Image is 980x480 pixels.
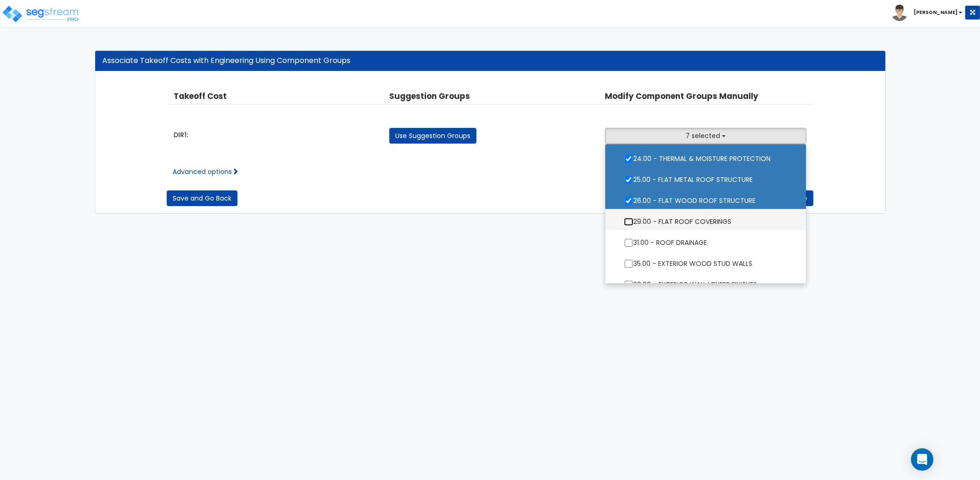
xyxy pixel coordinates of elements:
label: 24.00 - THERMAL & MOISTURE PROTECTION [615,147,797,168]
label: DIR1: [174,130,188,139]
button: 7 selected [605,128,806,144]
label: 29.00 - FLAT ROOF COVERINGS [615,210,797,231]
input: 31.00 - ROOF DRAINAGE [624,239,633,247]
input: 29.00 - FLAT ROOF COVERINGS [624,218,633,226]
label: 25.00 - FLAT METAL ROOF STRUCTURE [615,168,797,189]
b: Modify Component Groups Manually [605,90,758,102]
div: Open Intercom Messenger [911,448,933,471]
span: 7 selected [686,131,720,140]
label: 26.00 - FLAT WOOD ROOF STRUCTURE [615,189,797,210]
img: logo_pro_r.png [1,5,81,23]
button: Save and Go Back [167,190,238,206]
b: Takeoff Cost [174,90,227,102]
input: 24.00 - THERMAL & MOISTURE PROTECTION [624,155,633,163]
input: 26.00 - FLAT WOOD ROOF STRUCTURE [624,197,633,205]
label: 36.00 - EXTERIOR WALL VENEER FINISHES [615,273,797,294]
b: [PERSON_NAME] [914,9,958,16]
label: 31.00 - ROOF DRAINAGE [615,231,797,252]
input: 25.00 - FLAT METAL ROOF STRUCTURE [624,176,633,184]
b: Suggestion Groups [389,90,470,102]
input: 36.00 - EXTERIOR WALL VENEER FINISHES [624,281,633,289]
label: 35.00 - EXTERIOR WOOD STUD WALLS [615,252,797,273]
a: Advanced options [173,167,238,176]
div: Associate Takeoff Costs with Engineering Using Component Groups [102,56,878,66]
img: avatar.png [891,5,908,21]
input: 35.00 - EXTERIOR WOOD STUD WALLS [624,260,633,268]
a: Use Suggestion Groups [389,128,476,144]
